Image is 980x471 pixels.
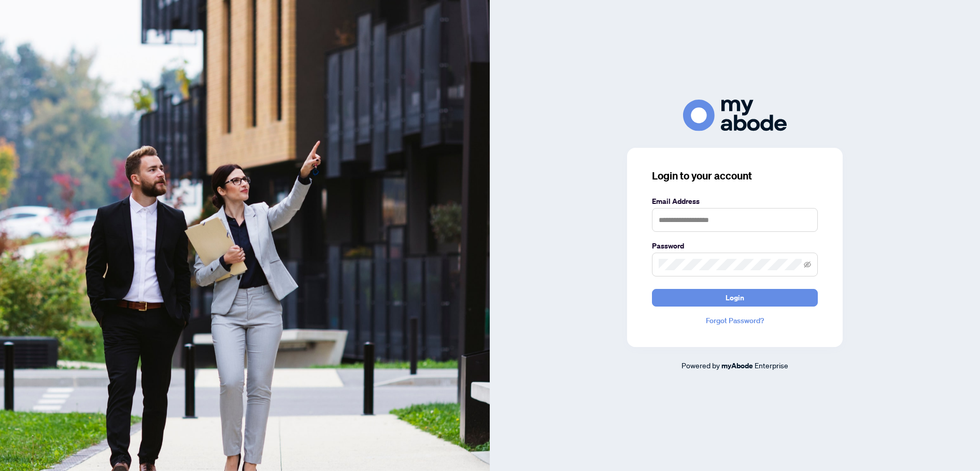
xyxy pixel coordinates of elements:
[681,361,720,370] span: Powered by
[652,289,818,307] button: Login
[683,100,787,131] img: ma-logo
[804,261,811,268] span: eye-invisible
[721,360,753,371] a: myAbode
[726,289,744,306] span: Login
[652,169,818,183] h3: Login to your account
[755,361,788,370] span: Enterprise
[652,240,818,252] label: Password
[652,196,818,207] label: Email Address
[652,315,818,326] a: Forgot Password?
